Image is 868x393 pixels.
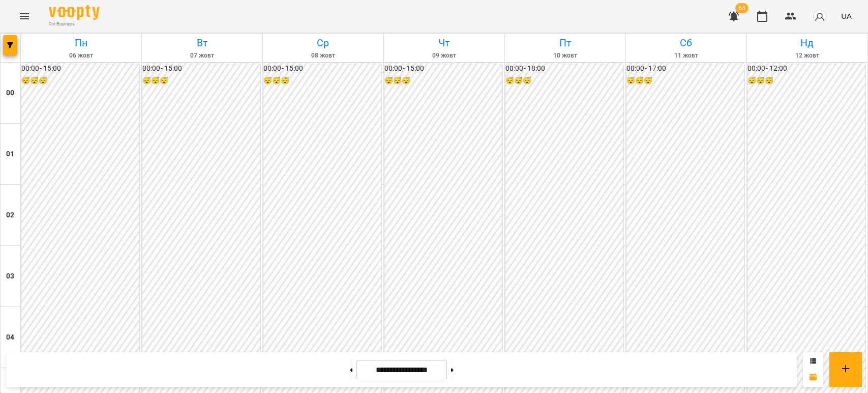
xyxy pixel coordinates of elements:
[627,35,745,51] h6: Сб
[21,75,139,87] h6: 😴😴😴
[837,7,856,25] button: UA
[264,51,382,61] h6: 08 жовт
[384,63,502,74] h6: 00:00 - 15:00
[749,35,866,51] h6: Нд
[627,51,745,61] h6: 11 жовт
[384,75,502,87] h6: 😴😴😴
[626,63,744,74] h6: 00:00 - 17:00
[6,271,14,282] h6: 03
[142,63,260,74] h6: 00:00 - 15:00
[142,75,260,87] h6: 😴😴😴
[12,4,37,29] button: Menu
[505,75,623,87] h6: 😴😴😴
[749,51,866,61] h6: 12 жовт
[626,75,744,87] h6: 😴😴😴
[6,149,14,160] h6: 01
[143,51,261,61] h6: 07 жовт
[22,35,140,51] h6: Пн
[506,35,624,51] h6: Пт
[385,35,503,51] h6: Чт
[6,210,14,221] h6: 02
[143,35,261,51] h6: Вт
[747,63,865,74] h6: 00:00 - 12:00
[21,63,139,74] h6: 00:00 - 15:00
[264,35,382,51] h6: Ср
[263,75,381,87] h6: 😴😴😴
[49,5,100,20] img: Voopty Logo
[505,63,623,74] h6: 00:00 - 18:00
[22,51,140,61] h6: 06 жовт
[735,3,749,13] span: 63
[49,21,100,27] span: For Business
[385,51,503,61] h6: 09 жовт
[747,75,865,87] h6: 😴😴😴
[506,51,624,61] h6: 10 жовт
[263,63,381,74] h6: 00:00 - 15:00
[841,11,852,21] span: UA
[6,88,14,99] h6: 00
[6,332,14,343] h6: 04
[813,9,827,23] img: avatar_s.png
